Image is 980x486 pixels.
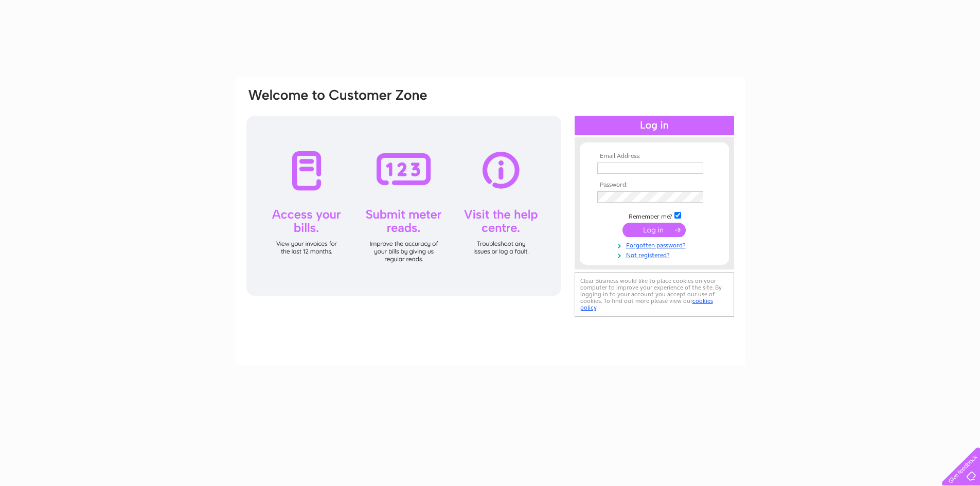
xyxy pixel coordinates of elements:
[622,223,686,237] input: Submit
[580,297,713,311] a: cookies policy
[575,272,734,317] div: Clear Business would like to place cookies on your computer to improve your experience of the sit...
[595,210,714,221] td: Remember me?
[597,240,714,249] a: Forgotten password?
[595,153,714,160] th: Email Address:
[595,182,714,189] th: Password:
[597,249,714,259] a: Not registered?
